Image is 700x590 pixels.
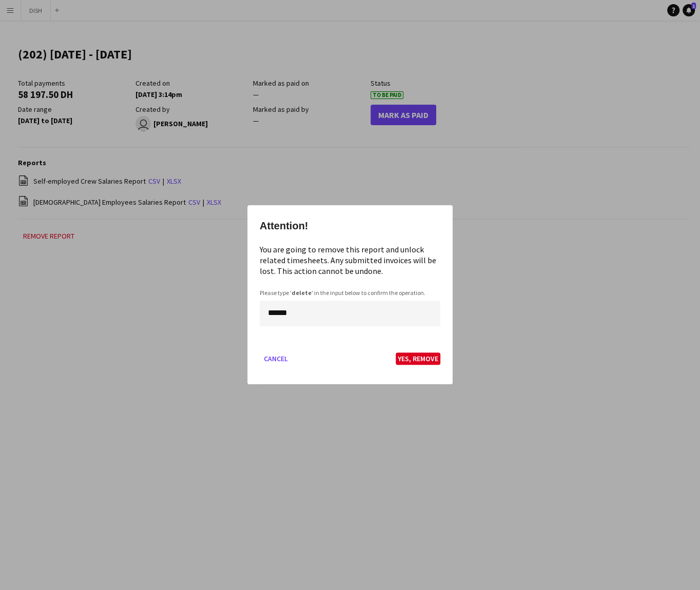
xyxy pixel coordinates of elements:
[260,351,292,367] button: Cancel
[260,289,440,297] div: Please type ' ' in the input below to confirm the operation.
[396,353,440,365] button: Yes, Remove
[260,218,440,234] h1: Attention!
[291,289,312,297] b: delete
[260,244,440,279] mat-dialog-content: You are going to remove this report and unlock related timesheets. Any submitted invoices will be...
